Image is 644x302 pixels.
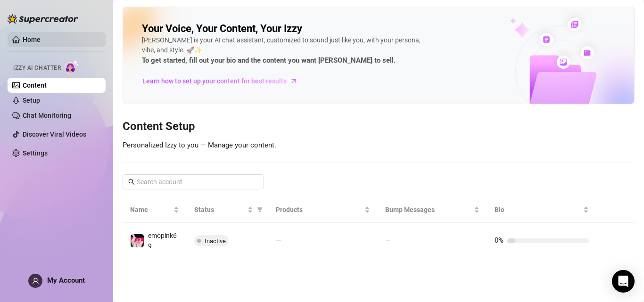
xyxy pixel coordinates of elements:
[385,236,391,245] span: —
[257,207,263,212] span: filter
[142,22,302,35] h2: Your Voice, Your Content, Your Izzy
[289,76,298,86] span: arrow-right
[385,204,472,215] span: Bump Messages
[137,177,251,187] input: Search account
[23,36,41,43] a: Home
[8,14,78,24] img: logo-BBDzfeDw.svg
[148,232,177,250] span: emopink69
[255,203,264,217] span: filter
[194,204,246,215] span: Status
[23,149,48,157] a: Settings
[276,236,281,245] span: —
[13,64,61,73] span: Izzy AI Chatter
[495,236,504,245] span: 0%
[123,141,276,149] span: Personalized Izzy to you — Manage your content.
[488,8,634,104] img: ai-chatter-content-library-cLFOSyPT.png
[130,204,172,215] span: Name
[23,131,86,138] a: Discover Viral Videos
[23,112,71,119] a: Chat Monitoring
[47,276,85,285] span: My Account
[142,35,425,66] div: [PERSON_NAME] is your AI chat assistant, customized to sound just like you, with your persona, vi...
[23,82,47,89] a: Content
[142,56,396,65] strong: To get started, fill out your bio and the content you want [PERSON_NAME] to sell.
[128,179,135,185] span: search
[23,97,40,104] a: Setup
[495,204,581,215] span: Bio
[123,119,635,134] h3: Content Setup
[612,270,635,293] div: Open Intercom Messenger
[187,197,268,223] th: Status
[32,278,39,285] span: user
[142,76,287,86] span: Learn how to set up your content for best results
[123,197,187,223] th: Name
[276,204,363,215] span: Products
[205,237,226,245] span: Inactive
[268,197,378,223] th: Products
[65,60,79,73] img: AI Chatter
[142,73,305,89] a: Learn how to set up your content for best results
[131,234,144,247] img: emopink69
[378,197,487,223] th: Bump Messages
[487,197,596,223] th: Bio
